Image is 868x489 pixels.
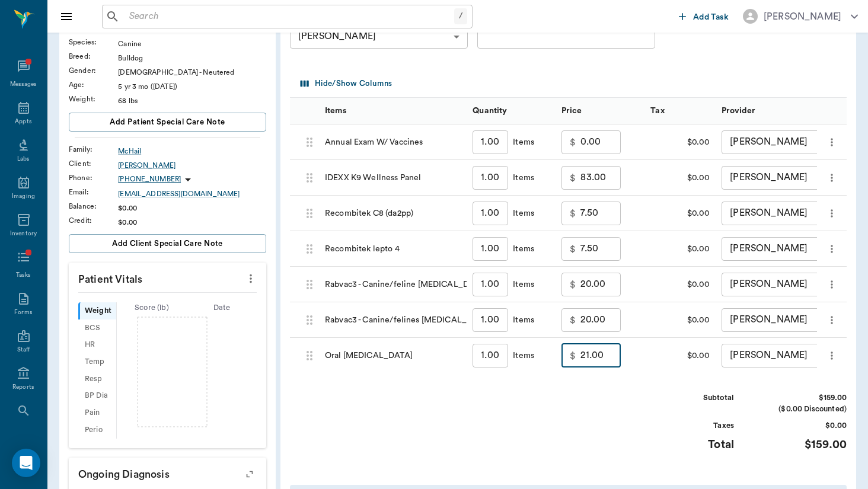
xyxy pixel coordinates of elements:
[17,155,30,164] div: Labs
[674,5,733,27] button: Add Task
[645,420,734,432] div: Taxes
[570,242,576,256] p: $
[722,273,840,296] div: [PERSON_NAME]
[570,135,576,149] p: $
[69,234,266,253] button: Add client Special Care Note
[823,310,841,330] button: more
[69,187,118,197] div: Email :
[758,392,847,404] div: $159.00
[290,25,468,49] div: [PERSON_NAME]
[118,53,266,63] div: Bulldog
[580,273,621,296] input: 0.00
[118,174,181,184] p: [PHONE_NUMBER]
[556,98,644,124] div: Price
[319,124,467,160] div: Annual Exam W/ Vaccines
[823,203,841,223] button: more
[580,344,621,367] input: 0.00
[823,168,841,188] button: more
[823,132,841,152] button: more
[69,113,266,132] button: Add patient Special Care Note
[319,196,467,231] div: Recombitek C8 (da2pp)
[508,314,534,326] div: Items
[454,8,467,24] div: /
[645,436,734,453] div: Total
[508,207,534,219] div: Items
[118,67,266,78] div: [DEMOGRAPHIC_DATA] - Neutered
[12,383,34,392] div: Reports
[758,420,847,432] div: $0.00
[118,160,266,171] a: [PERSON_NAME]
[508,172,534,184] div: Items
[78,404,116,421] div: Pain
[467,98,556,124] div: Quantity
[644,160,716,196] div: $0.00
[16,271,31,280] div: Tasks
[69,158,118,169] div: Client :
[716,98,863,124] div: Provider
[644,231,716,267] div: $0.00
[644,338,716,373] div: $0.00
[69,458,266,487] p: Ongoing diagnosis
[69,215,118,226] div: Credit :
[630,169,636,187] button: message
[298,75,395,93] button: Select columns
[570,171,576,185] p: $
[580,166,621,190] input: 0.00
[118,146,266,156] a: McHail
[758,436,847,453] div: $159.00
[325,94,346,127] div: Items
[12,449,40,477] div: Open Intercom Messenger
[78,302,116,319] div: Weight
[644,267,716,302] div: $0.00
[10,229,37,238] div: Inventory
[69,201,118,212] div: Balance :
[644,302,716,338] div: $0.00
[17,346,30,354] div: Staff
[118,188,266,199] a: [EMAIL_ADDRESS][DOMAIN_NAME]
[78,421,116,439] div: Perio
[644,196,716,231] div: $0.00
[78,353,116,370] div: Temp
[55,5,78,28] button: Close drawer
[112,237,223,250] span: Add client Special Care Note
[580,308,621,332] input: 0.00
[561,94,582,127] div: Price
[650,94,664,127] div: Tax
[722,237,840,261] div: [PERSON_NAME]
[645,392,734,404] div: Subtotal
[722,94,755,127] div: Provider
[319,231,467,267] div: Recombitek lepto 4
[580,237,621,261] input: 0.00
[319,302,467,338] div: Rabvac3 - Canine/felines [MEDICAL_DATA] (3 Year)
[78,388,116,405] div: BP Dia
[69,37,118,47] div: Species :
[580,202,621,225] input: 0.00
[823,239,841,259] button: more
[570,277,576,292] p: $
[10,80,37,89] div: Messages
[733,5,867,27] button: [PERSON_NAME]
[823,274,841,295] button: more
[722,166,840,190] div: [PERSON_NAME]
[125,8,454,25] input: Search
[508,279,534,290] div: Items
[69,263,266,292] p: Patient Vitals
[570,313,576,327] p: $
[630,347,636,365] button: message
[644,98,716,124] div: Tax
[508,350,534,362] div: Items
[570,206,576,220] p: $
[630,204,636,222] button: message
[758,404,847,415] div: ($0.00 Discounted)
[187,302,257,314] div: Date
[319,160,467,196] div: IDEXX K9 Wellness Panel
[722,308,840,332] div: [PERSON_NAME]
[473,94,507,127] div: Quantity
[508,243,534,255] div: Items
[722,202,840,225] div: [PERSON_NAME]
[764,9,841,24] div: [PERSON_NAME]
[319,338,467,373] div: Oral [MEDICAL_DATA]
